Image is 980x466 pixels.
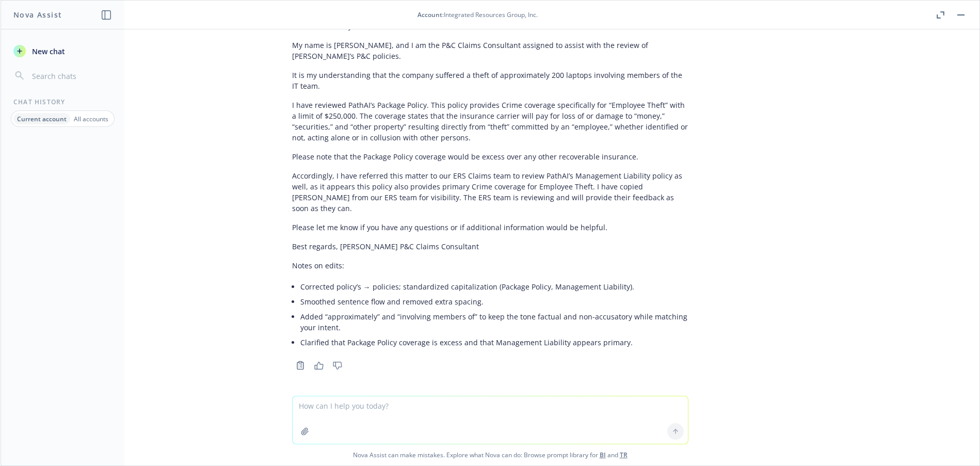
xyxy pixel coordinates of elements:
[292,260,688,271] p: Notes on edits:
[17,115,67,123] p: Current account
[329,358,346,373] button: Thumbs down
[9,42,116,60] button: New chat
[620,451,628,459] a: TR
[5,444,975,465] span: Nova Assist can make mistakes. Explore what Nova can do: Browse prompt library for and
[292,170,688,214] p: Accordingly, I have referred this matter to our ERS Claims team to review PathAI’s Management Lia...
[292,151,688,162] p: Please note that the Package Policy coverage would be excess over any other recoverable insurance.
[417,10,442,19] span: Account
[300,335,688,350] li: Clarified that Package Policy coverage is excess and that Management Liability appears primary.
[74,115,108,123] p: All accounts
[600,451,606,459] a: BI
[292,241,688,252] p: Best regards, [PERSON_NAME] P&C Claims Consultant
[13,9,62,20] h1: Nova Assist
[300,279,688,294] li: Corrected policy’s → policies; standardized capitalization (Package Policy, Management Liability).
[292,100,688,143] p: I have reviewed PathAI’s Package Policy. This policy provides Crime coverage specifically for “Em...
[300,309,688,335] li: Added “approximately” and “involving members of” to keep the tone factual and non-accusatory whil...
[296,361,305,370] svg: Copy to clipboard
[292,40,688,61] p: My name is [PERSON_NAME], and I am the P&C Claims Consultant assigned to assist with the review o...
[30,69,112,83] input: Search chats
[292,70,688,91] p: It is my understanding that the company suffered a theft of approximately 200 laptops involving m...
[300,294,688,309] li: Smoothed sentence flow and removed extra spacing.
[30,46,65,57] span: New chat
[292,222,688,233] p: Please let me know if you have any questions or if additional information would be helpful.
[1,98,124,106] div: Chat History
[417,10,538,19] div: : Integrated Resources Group, Inc.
